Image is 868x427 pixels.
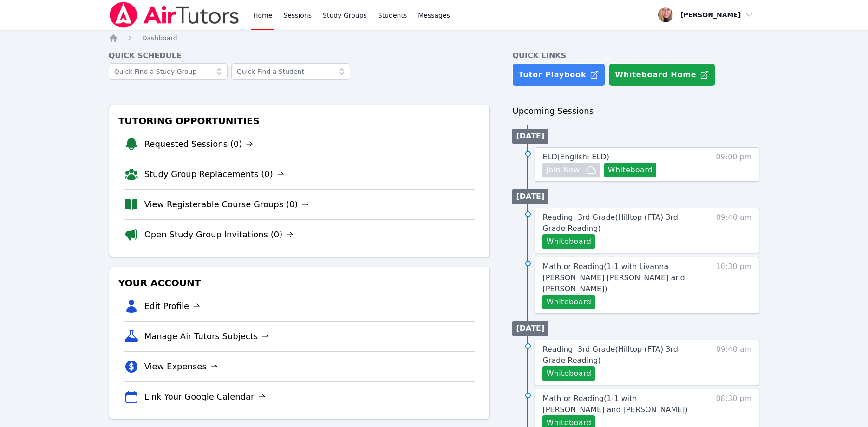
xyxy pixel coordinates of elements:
a: Requested Sessions (0) [144,138,254,151]
img: Air Tutors [109,2,240,28]
a: Math or Reading(1-1 with Livanna [PERSON_NAME] [PERSON_NAME] and [PERSON_NAME]) [542,261,699,295]
h3: Your Account [117,275,483,291]
button: Whiteboard [542,366,595,381]
li: [DATE] [512,189,548,204]
nav: Breadcrumb [109,33,760,43]
button: Whiteboard [542,234,595,249]
span: Math or Reading ( 1-1 with [PERSON_NAME] and [PERSON_NAME] ) [542,394,687,414]
span: Join Now [546,164,580,176]
h3: Tutoring Opportunities [117,112,483,129]
li: [DATE] [512,129,548,144]
h4: Quick Links [512,50,759,61]
button: Join Now [542,163,600,177]
li: [DATE] [512,321,548,336]
button: Whiteboard [604,163,657,177]
a: Dashboard [142,33,177,43]
a: Manage Air Tutors Subjects [144,330,269,343]
a: Math or Reading(1-1 with [PERSON_NAME] and [PERSON_NAME]) [542,393,699,415]
span: ELD ( English: ELD ) [542,152,609,161]
span: Reading: 3rd Grade ( Hilltop (FTA) 3rd Grade Reading ) [542,213,678,233]
a: Reading: 3rd Grade(Hilltop (FTA) 3rd Grade Reading) [542,212,699,234]
span: 09:40 am [716,212,752,249]
button: Whiteboard Home [609,63,715,86]
span: 10:30 pm [716,261,751,309]
a: Link Your Google Calendar [144,390,266,403]
span: Messages [418,11,450,20]
span: Dashboard [142,34,177,42]
h3: Upcoming Sessions [512,105,759,118]
span: 09:40 am [716,344,752,381]
a: View Registerable Course Groups (0) [144,198,309,211]
span: Math or Reading ( 1-1 with Livanna [PERSON_NAME] [PERSON_NAME] and [PERSON_NAME] ) [542,262,685,293]
input: Quick Find a Study Group [109,63,228,80]
a: Reading: 3rd Grade(Hilltop (FTA) 3rd Grade Reading) [542,344,699,366]
a: ELD(English: ELD) [542,151,609,163]
a: View Expenses [144,360,218,373]
a: Edit Profile [144,300,201,313]
span: Reading: 3rd Grade ( Hilltop (FTA) 3rd Grade Reading ) [542,345,678,365]
h4: Quick Schedule [109,50,490,61]
input: Quick Find a Student [231,63,350,80]
a: Tutor Playbook [512,63,605,86]
span: 09:00 pm [716,151,751,177]
a: Open Study Group Invitations (0) [144,228,294,241]
a: Study Group Replacements (0) [144,168,284,181]
button: Whiteboard [542,295,595,309]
